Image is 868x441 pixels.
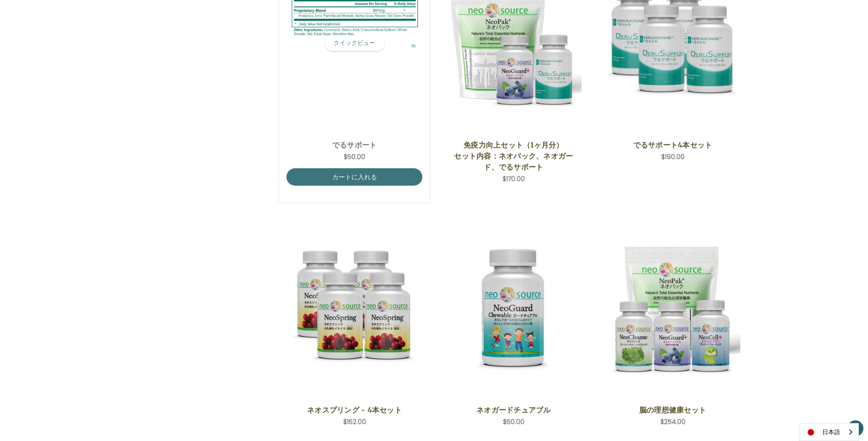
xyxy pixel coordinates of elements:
img: ネオスプリング - 4本セット [286,240,422,376]
a: Ideal Brain Set,$254.00 [605,219,741,398]
img: ネオガードチュアブル [446,240,582,376]
aside: Language selected: 日本語 [799,423,859,441]
img: 脳の理想健康セット [605,240,741,376]
a: 脳の理想健康セット [610,404,736,415]
a: NeoSpring - 4 Save Set,$152.00 [286,219,422,398]
a: 免疫力向上セット（1ヶ月分） セット内容：ネオパック、ネオガード、でるサポート [451,139,577,172]
span: $152.00 [343,417,366,426]
span: $190.00 [661,152,685,161]
a: 日本語 [799,424,858,441]
a: カートに入れる [286,168,422,186]
span: $170.00 [502,174,525,183]
span: $50.00 [344,152,365,161]
a: でるサポート4本セット [610,139,736,150]
a: ネオスプリング - 4本セット [291,404,417,415]
button: クイックビュー [324,35,384,51]
a: ネオガードチュアブル [451,404,577,415]
b: 免疫力向上セット（1ヶ月分） [464,140,564,149]
a: NeoGuard Chewable,$50.00 [446,219,582,398]
span: $50.00 [503,417,524,426]
div: Language [799,423,859,441]
a: でるサポート [291,139,417,150]
span: $254.00 [660,417,685,426]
